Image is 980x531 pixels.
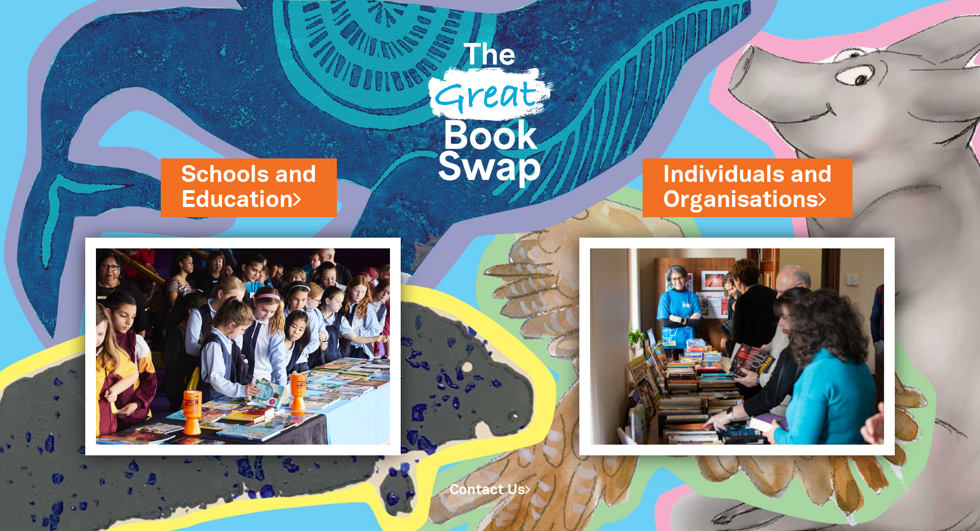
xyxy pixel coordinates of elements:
img: Schools and Education [85,238,401,455]
a: Individuals andOrganisations [663,159,832,216]
img: Great Bookswap logo [416,12,564,209]
a: Contact Us [450,484,530,497]
img: Individuals and Organisations [579,238,895,455]
a: Schools andEducation [181,159,316,216]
